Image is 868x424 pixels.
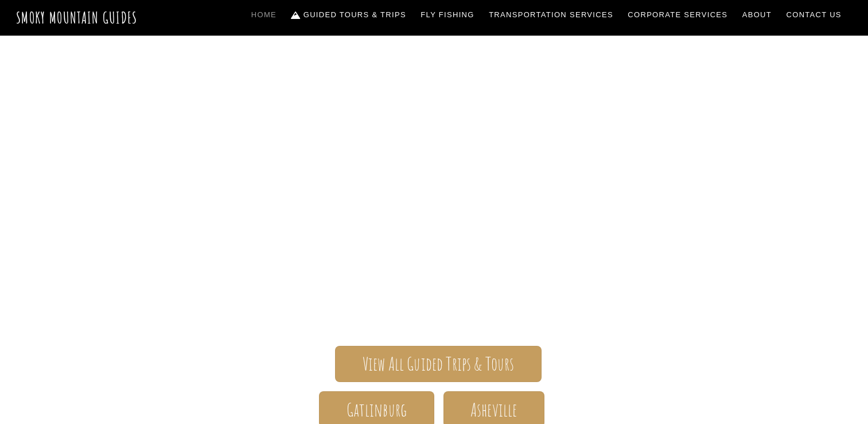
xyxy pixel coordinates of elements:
[287,3,411,27] a: Guided Tours & Trips
[484,3,617,27] a: Transportation Services
[624,3,733,27] a: Corporate Services
[247,3,281,27] a: Home
[102,166,767,223] span: Smoky Mountain Guides
[470,404,517,416] span: Asheville
[16,8,138,27] a: Smoky Mountain Guides
[782,3,846,27] a: Contact Us
[417,3,479,27] a: Fly Fishing
[738,3,776,27] a: About
[102,223,767,312] span: The ONLY one-stop, full Service Guide Company for the Gatlinburg and [GEOGRAPHIC_DATA] side of th...
[347,404,407,416] span: Gatlinburg
[335,346,541,382] a: View All Guided Trips & Tours
[363,358,515,370] span: View All Guided Trips & Tours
